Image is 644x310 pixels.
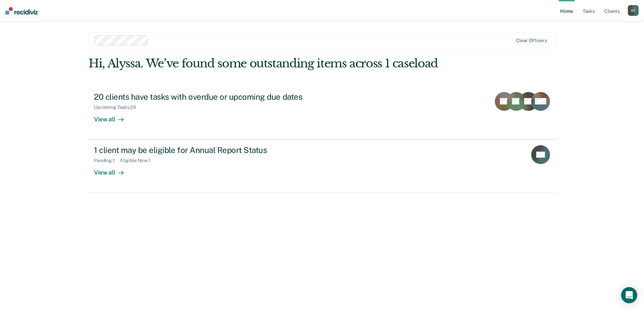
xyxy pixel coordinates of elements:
img: Recidiviz [5,7,38,14]
div: A F [628,5,639,16]
div: Open Intercom Messenger [621,287,637,303]
div: Loading data... [306,184,338,189]
button: AF [628,5,639,16]
div: Clear officers [516,38,547,43]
